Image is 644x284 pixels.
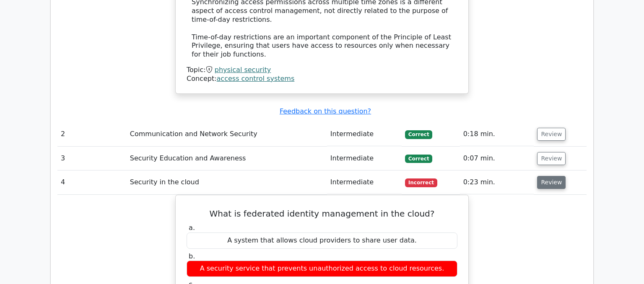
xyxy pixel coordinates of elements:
[186,209,458,219] h5: What is federated identity management in the cloud?
[187,261,457,277] div: A security service that prevents unauthorized access to cloud resources.
[187,232,457,249] div: A system that allows cloud providers to share user data.
[57,147,127,170] td: 3
[327,170,402,194] td: Intermediate
[215,66,271,74] a: physical security
[405,178,437,187] span: Incorrect
[217,75,295,83] a: access control systems
[189,252,195,260] span: b.
[127,170,327,194] td: Security in the cloud
[57,122,127,146] td: 2
[57,170,127,194] td: 4
[280,107,371,115] a: Feedback on this question?
[187,66,457,75] div: Topic:
[537,128,566,141] button: Review
[327,122,402,146] td: Intermediate
[127,147,327,170] td: Security Education and Awareness
[460,170,534,194] td: 0:23 min.
[127,122,327,146] td: Communication and Network Security
[537,176,566,189] button: Review
[537,152,566,165] button: Review
[189,224,195,232] span: a.
[460,122,534,146] td: 0:18 min.
[187,75,457,83] div: Concept:
[327,147,402,170] td: Intermediate
[460,147,534,170] td: 0:07 min.
[405,155,432,163] span: Correct
[405,130,432,139] span: Correct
